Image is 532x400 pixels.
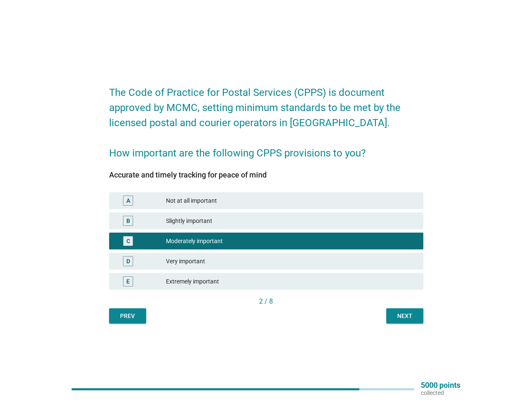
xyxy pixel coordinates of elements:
[166,276,417,286] div: Extremely important
[109,297,423,307] div: 2 / 8
[166,196,417,206] div: Not at all important
[109,169,423,180] div: Accurate and timely tracking for peace of mind
[126,217,130,225] div: B
[393,312,417,321] div: Next
[421,389,460,397] p: collected
[126,257,130,266] div: D
[166,256,417,266] div: Very important
[116,312,139,321] div: Prev
[126,196,130,205] div: A
[166,236,417,246] div: Moderately important
[109,77,423,161] h2: The Code of Practice for Postal Services (CPPS) is document approved by MCMC, setting minimum sta...
[386,308,423,323] button: Next
[166,216,417,226] div: Slightly important
[126,237,130,246] div: C
[126,277,130,286] div: E
[109,308,146,323] button: Prev
[421,381,460,389] p: 5000 points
